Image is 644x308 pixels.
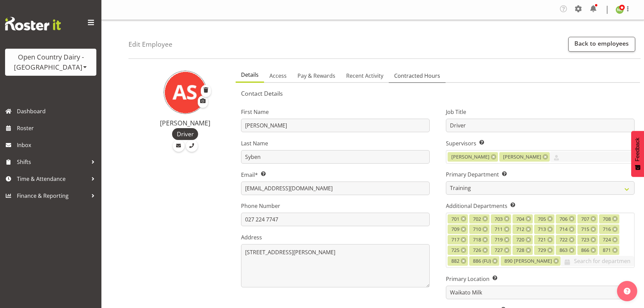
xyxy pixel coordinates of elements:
[559,236,568,243] span: 722
[446,202,635,210] label: Additional Departments
[516,226,524,233] span: 712
[581,246,589,254] span: 866
[616,6,624,14] img: nicole-lloyd7454.jpg
[17,106,98,116] span: Dashboard
[451,246,459,254] span: 725
[164,71,207,114] img: andre-syben11918.jpg
[538,236,546,243] span: 721
[241,233,430,241] label: Address
[451,257,459,265] span: 882
[241,90,635,97] h5: Contact Details
[495,236,503,243] span: 719
[186,140,198,152] a: Call Employee
[143,119,228,127] h4: [PERSON_NAME]
[17,191,88,201] span: Finance & Reporting
[346,72,383,80] span: Recent Activity
[559,226,568,233] span: 714
[504,257,552,265] span: 890 [PERSON_NAME]
[297,72,335,80] span: Pay & Rewards
[446,119,635,132] input: Job Title
[128,41,172,48] h4: Edit Employee
[603,215,611,223] span: 708
[241,171,430,179] label: Email*
[446,139,635,147] label: Supervisors
[12,52,90,72] div: Open Country Dairy - [GEOGRAPHIC_DATA]
[559,215,568,223] span: 706
[241,108,430,116] label: First Name
[603,226,611,233] span: 716
[495,215,503,223] span: 703
[559,246,568,254] span: 863
[624,288,630,294] img: help-xxl-2.png
[538,215,546,223] span: 705
[473,215,481,223] span: 702
[173,140,185,152] a: Email Employee
[631,131,644,177] button: Feedback - Show survey
[473,226,481,233] span: 710
[241,182,430,195] input: Email Address
[451,236,459,243] span: 717
[269,72,287,80] span: Access
[394,72,440,80] span: Contracted Hours
[451,226,459,233] span: 709
[17,157,88,167] span: Shifts
[635,138,641,161] span: Feedback
[446,275,635,283] label: Primary Location
[473,257,491,265] span: 886 (FU)
[495,246,503,254] span: 727
[603,246,611,254] span: 871
[516,246,524,254] span: 728
[603,236,611,243] span: 724
[516,215,524,223] span: 704
[473,236,481,243] span: 718
[241,202,430,210] label: Phone Number
[17,174,88,184] span: Time & Attendance
[503,153,541,161] span: [PERSON_NAME]
[560,256,634,266] input: Search for departments
[495,226,503,233] span: 711
[241,139,430,147] label: Last Name
[538,246,546,254] span: 729
[451,215,459,223] span: 701
[538,226,546,233] span: 713
[446,170,635,179] label: Primary Department
[177,129,194,138] span: Driver
[5,17,61,30] img: Rosterit website logo
[241,150,430,164] input: Last Name
[581,226,589,233] span: 715
[473,246,481,254] span: 726
[568,37,635,52] a: Back to employees
[581,215,589,223] span: 707
[446,108,635,116] label: Job Title
[516,236,524,243] span: 720
[17,123,98,133] span: Roster
[241,119,430,132] input: First Name
[241,213,430,226] input: Phone Number
[581,236,589,243] span: 723
[17,140,98,150] span: Inbox
[241,71,259,79] span: Details
[451,153,490,161] span: [PERSON_NAME]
